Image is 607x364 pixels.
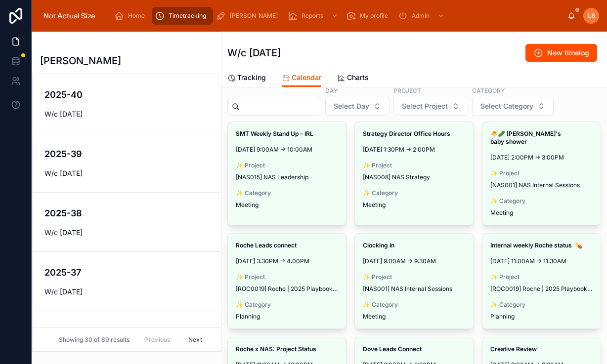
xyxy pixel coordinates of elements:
h1: W/c [DATE] [227,46,281,60]
a: Tracking [227,69,266,88]
span: [DATE] 1:30PM → 2:00PM [363,146,465,154]
span: Reports [302,12,323,20]
span: Select Category [480,101,533,111]
label: Category [472,86,505,95]
span: Planning [236,313,260,321]
span: [NAS001] NAS Internal Sessions [490,181,580,189]
a: 2025-39W/c [DATE] [33,133,221,193]
span: ✨ Category [490,197,593,205]
span: Timetracking [169,12,206,20]
span: New timelog [547,48,589,58]
h1: [PERSON_NAME] [40,54,121,68]
span: [NAS015] NAS Leadership [236,173,308,181]
span: ✨ Category [236,301,338,309]
a: [PERSON_NAME] [213,7,285,25]
span: Home [128,12,145,20]
span: [DATE] 3:30PM → 4:00PM [236,257,338,265]
div: scrollable content [107,5,567,27]
a: Calendar [282,69,321,87]
span: [PERSON_NAME] [230,12,278,20]
strong: Roche Leads connect [236,242,297,249]
span: ✨ Category [490,301,593,309]
h4: 2025-38 [44,206,209,220]
span: My profile [360,12,388,20]
a: 2025-38W/c [DATE] [33,193,221,252]
a: Reports [285,7,343,25]
span: Showing 30 of 89 results [59,336,130,344]
span: W/c [DATE] [44,228,209,238]
span: [DATE] 2:00PM → 3:00PM [490,154,593,162]
span: Charts [347,73,369,82]
span: ✨ Project [490,169,593,177]
strong: Strategy Director Office Hours [363,130,450,137]
button: New timelog [525,44,597,62]
strong: Dove Leads Connect [363,345,422,353]
a: Admin [395,7,449,25]
span: Calendar [292,73,321,82]
span: [ROC0019] Roche | 2025 Playbooks & Account Management [490,285,593,293]
button: Select Button [325,97,390,116]
span: [DATE] 9:00AM → 10:00AM [236,146,338,154]
span: Meeting [363,313,386,321]
a: Timetracking [152,7,213,25]
h4: 2025-39 [44,147,209,161]
span: Meeting [490,209,513,217]
span: ✨ Category [363,189,465,197]
span: Tracking [237,73,266,82]
span: [NAS008] NAS Strategy [363,173,430,181]
span: ✨ Project [490,273,593,281]
a: 2025-40W/c [DATE] [33,74,221,133]
span: [NAS001] NAS Internal Sessions [363,285,452,293]
button: Next [181,332,209,347]
span: Meeting [236,201,259,209]
span: Meeting [363,201,386,209]
span: Planning [490,313,515,321]
span: [ROC0019] Roche | 2025 Playbooks & Account Management [236,285,338,293]
a: Home [111,7,152,25]
strong: Roche x NAS: Project Status [236,345,316,353]
strong: Internal weekly Roche status 💊 [490,242,582,249]
span: W/c [DATE] [44,168,209,178]
span: ✨ Category [236,189,338,197]
h4: 2025-40 [44,88,209,101]
span: ✨ Project [236,273,338,281]
span: [DATE] 11:00AM → 11:30AM [490,257,593,265]
span: ✨ Project [363,273,465,281]
span: Select Project [402,101,448,111]
strong: Creative Review [490,345,537,353]
button: Select Button [393,97,468,116]
a: Charts [337,69,369,88]
span: W/c [DATE] [44,287,209,297]
a: 2025-37W/c [DATE] [33,252,221,311]
span: [DATE] 9:00AM → 9:30AM [363,257,465,265]
button: Select Button [472,97,554,116]
span: Select Day [334,101,369,111]
strong: SMT Weekly Stand Up – IRL [236,130,313,137]
span: ✨ Project [236,162,338,169]
img: App logo [40,8,99,24]
h4: 2025-36 [44,325,209,338]
h4: 2025-37 [44,266,209,279]
span: ✨ Project [363,162,465,169]
strong: 🐣🥒 [PERSON_NAME]'s baby shower [490,130,563,145]
span: W/c [DATE] [44,109,209,119]
a: My profile [343,7,395,25]
span: LB [588,12,595,20]
label: Project [393,86,421,95]
span: ✨ Category [363,301,465,309]
span: Admin [412,12,430,20]
strong: Clocking In [363,242,394,249]
label: Day [325,86,338,95]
